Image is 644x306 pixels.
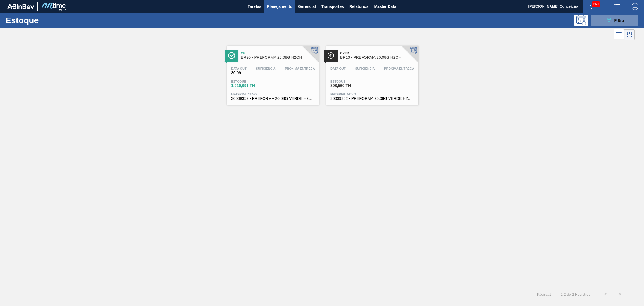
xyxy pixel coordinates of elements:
span: Over [340,51,416,55]
span: Filtro [614,18,624,23]
span: - [256,71,275,75]
span: BR13 - PREFORMA 20,08G H2OH [340,55,416,60]
span: Próxima Entrega [285,67,315,70]
span: BR20 - PREFORMA 20,08G H2OH [241,55,316,60]
button: Notificações [583,3,600,10]
span: Data out [330,67,346,70]
img: TNhmsLtSVTkK8tSr43FrP2fwEKptu5GPRR3wAAAABJRU5ErkJggg== [7,4,34,9]
span: Material ativo [330,93,414,96]
a: ÍconeOverBR13 - PREFORMA 20,08G H2OHData out-Suficiência-Próxima Entrega-Estoque898,560 THMateria... [322,41,421,105]
a: ÍconeOkBR20 - PREFORMA 20,08G H2OHData out30/09Suficiência-Próxima Entrega-Estoque1.910,091 THMat... [223,41,322,105]
span: - [355,71,375,75]
span: Ok [241,51,316,55]
img: Ícone [327,52,334,59]
div: Visão em Cards [624,29,635,40]
span: - [384,71,414,75]
span: Planejamento [267,3,292,10]
span: 1 - 2 de 2 Registros [560,292,590,296]
span: Estoque [231,80,270,83]
span: Transportes [321,3,344,10]
img: Ícone [228,52,235,59]
button: > [613,287,627,301]
span: Suficiência [355,67,375,70]
span: Gerencial [298,3,316,10]
span: 30009352 - PREFORMA 20,08G VERDE H2OH RECICLADA [231,96,315,101]
span: Master Data [374,3,396,10]
span: Estoque [330,80,370,83]
span: Tarefas [248,3,261,10]
h1: Estoque [6,17,91,23]
img: Logout [632,3,638,10]
span: Relatórios [349,3,368,10]
div: Visão em Lista [614,29,624,40]
span: 30009352 - PREFORMA 20,08G VERDE H2OH RECICLADA [330,96,414,101]
span: Página : 1 [537,292,551,296]
span: 260 [592,1,600,7]
button: < [599,287,613,301]
button: Filtro [591,15,638,26]
span: 30/09 [231,71,247,75]
span: Próxima Entrega [384,67,414,70]
span: Material ativo [231,93,315,96]
span: - [330,71,346,75]
span: - [285,71,315,75]
img: userActions [614,3,621,10]
span: Suficiência [256,67,275,70]
span: Data out [231,67,247,70]
div: Pogramando: nenhum usuário selecionado [574,15,588,26]
span: 898,560 TH [330,84,370,88]
span: 1.910,091 TH [231,84,270,88]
